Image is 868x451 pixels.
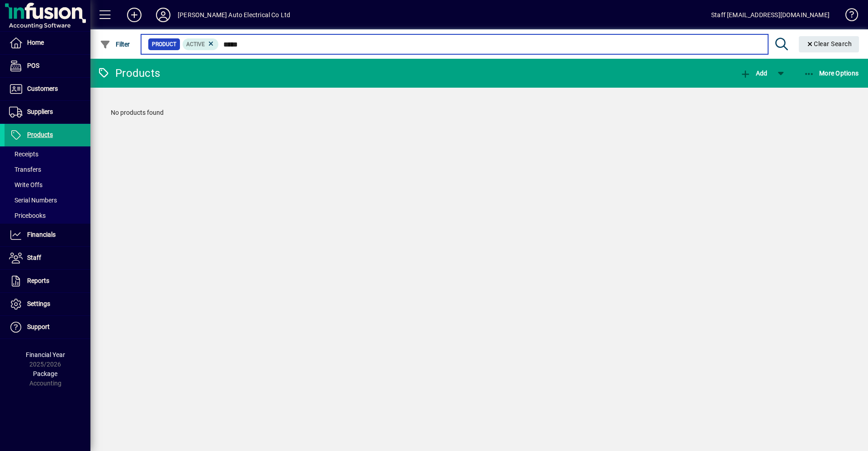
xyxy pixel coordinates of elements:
span: Financials [27,231,56,238]
span: Serial Numbers [9,197,57,204]
span: Clear Search [806,40,852,47]
span: More Options [804,70,859,77]
a: Suppliers [5,101,90,123]
span: Support [27,323,50,330]
span: Receipts [9,150,38,158]
span: Product [152,40,176,49]
span: Home [27,39,44,46]
div: Staff [EMAIL_ADDRESS][DOMAIN_NAME] [711,8,830,22]
mat-chip: Activation Status: Active [183,38,219,50]
a: Serial Numbers [5,193,90,208]
span: Reports [27,277,49,284]
span: Products [27,131,53,138]
span: POS [27,62,39,69]
span: Active [186,41,205,47]
span: Filter [100,41,130,48]
div: No products found [102,99,857,127]
div: Products [97,66,160,80]
span: Transfers [9,166,41,173]
a: POS [5,55,90,77]
span: Add [740,70,767,77]
span: Financial Year [26,351,65,358]
a: Knowledge Base [839,2,857,31]
a: Home [5,32,90,54]
a: Write Offs [5,177,90,193]
div: [PERSON_NAME] Auto Electrical Co Ltd [178,8,290,22]
span: Customers [27,85,58,92]
button: More Options [802,65,861,81]
a: Support [5,316,90,338]
button: Add [120,7,149,23]
span: Staff [27,254,41,261]
span: Package [33,370,57,377]
span: Pricebooks [9,212,46,219]
a: Transfers [5,162,90,177]
button: Profile [149,7,178,23]
a: Pricebooks [5,208,90,223]
span: Write Offs [9,181,42,188]
span: Suppliers [27,108,53,115]
a: Customers [5,78,90,100]
a: Staff [5,247,90,269]
a: Receipts [5,146,90,162]
a: Reports [5,270,90,292]
a: Settings [5,293,90,315]
span: Settings [27,300,50,307]
button: Add [738,65,769,81]
a: Financials [5,224,90,246]
button: Filter [98,36,132,52]
button: Clear [799,36,859,52]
